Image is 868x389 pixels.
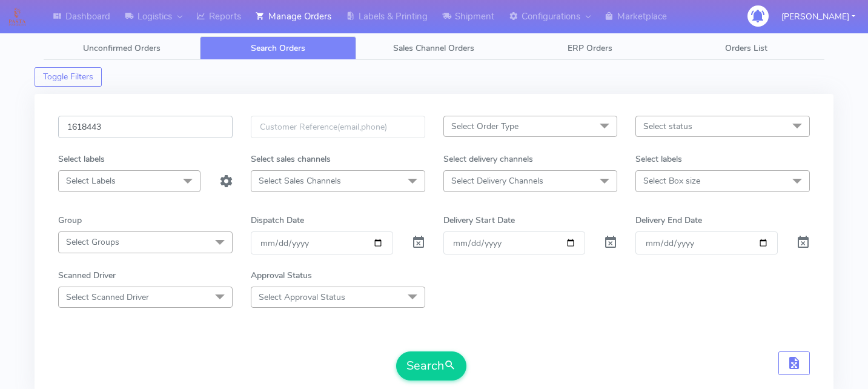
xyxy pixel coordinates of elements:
[83,42,161,54] span: Unconfirmed Orders
[66,175,116,187] span: Select Labels
[251,42,305,54] span: Search Orders
[35,67,102,87] button: Toggle Filters
[58,214,82,227] label: Group
[772,4,864,29] button: [PERSON_NAME]
[259,291,345,303] span: Select Approval Status
[725,42,767,54] span: Orders List
[58,269,116,282] label: Scanned Driver
[251,269,312,282] label: Approval Status
[643,175,700,187] span: Select Box size
[451,121,518,132] span: Select Order Type
[251,214,304,227] label: Dispatch Date
[259,175,341,187] span: Select Sales Channels
[635,214,702,227] label: Delivery End Date
[568,42,612,54] span: ERP Orders
[643,121,692,132] span: Select status
[251,116,425,138] input: Customer Reference(email,phone)
[393,42,474,54] span: Sales Channel Orders
[44,36,824,60] ul: Tabs
[396,351,466,381] button: Search
[443,153,533,165] label: Select delivery channels
[66,236,119,248] span: Select Groups
[443,214,515,227] label: Delivery Start Date
[251,153,331,165] label: Select sales channels
[58,153,105,165] label: Select labels
[451,175,543,187] span: Select Delivery Channels
[635,153,682,165] label: Select labels
[66,291,149,303] span: Select Scanned Driver
[58,116,233,138] input: Order Id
